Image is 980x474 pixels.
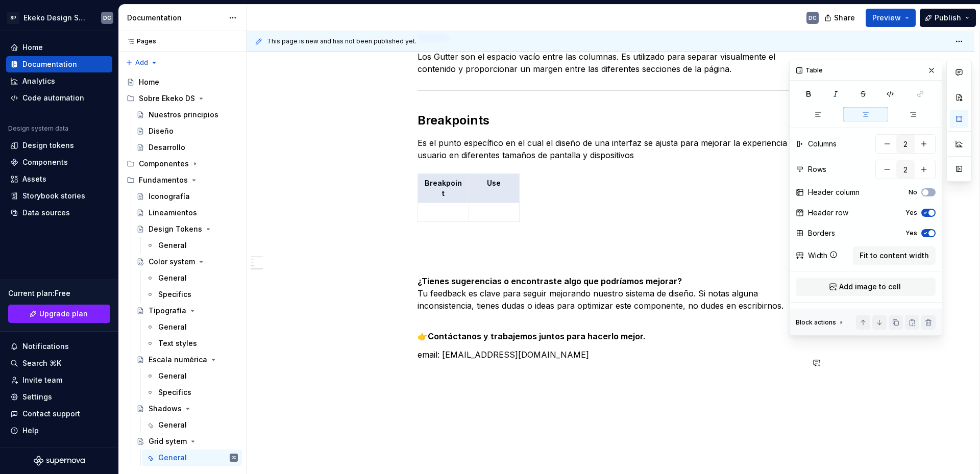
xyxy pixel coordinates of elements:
[22,157,68,167] div: Components
[920,9,976,27] button: Publish
[6,205,112,221] a: Data sources
[418,276,682,286] strong: ¿Tienes sugerencias o encontraste algo que podríamos mejorar?
[142,417,242,433] a: General
[2,7,116,29] button: SPEkeko Design SystemDC
[6,355,112,371] button: Search ⌘K
[132,433,242,450] a: Grid sytem
[418,348,803,361] p: email: [EMAIL_ADDRESS][DOMAIN_NAME]
[418,318,803,342] p: 👉
[142,335,242,352] a: Text styles
[135,59,148,67] span: Add
[418,137,803,161] p: Es el punto específico en el cual el diseño de una interfaz se ajusta para mejorar la experiencia...
[158,240,187,251] div: General
[142,368,242,384] a: General
[122,37,156,45] div: Pages
[142,270,242,286] a: General
[122,74,242,90] a: Home
[132,221,242,237] a: Design Tokens
[424,178,462,198] p: Breakpoint
[149,404,182,414] div: Shadows
[132,107,242,123] a: Nuestros principios
[139,77,159,87] div: Home
[149,208,197,218] div: Lineamientos
[158,289,191,300] div: Specifics
[149,224,202,234] div: Design Tokens
[142,384,242,401] a: Specifics
[22,375,62,385] div: Invite team
[127,13,224,23] div: Documentation
[149,142,185,153] div: Desarrollo
[6,389,112,405] a: Settings
[122,172,242,188] div: Fundamentos
[139,159,189,169] div: Componentes
[22,42,43,53] div: Home
[808,14,817,22] div: DC
[6,372,112,388] a: Invite team
[22,76,55,86] div: Analytics
[6,338,112,355] button: Notifications
[158,420,187,430] div: General
[139,175,188,185] div: Fundamentos
[132,188,242,205] a: Iconografía
[6,137,112,154] a: Design tokens
[132,123,242,139] a: Diseño
[22,341,69,352] div: Notifications
[132,303,242,319] a: Tipografía
[22,409,80,419] div: Contact support
[6,56,112,72] a: Documentation
[22,426,39,436] div: Help
[6,188,112,204] a: Storybook stories
[6,73,112,89] a: Analytics
[8,124,68,133] div: Design system data
[418,275,803,312] p: Tu feedback es clave para seguir mejorando nuestro sistema de diseño. Si notas alguna inconsisten...
[6,406,112,422] button: Contact support
[22,140,74,151] div: Design tokens
[149,306,186,316] div: Tipografía
[142,286,242,303] a: Specifics
[7,12,19,24] div: SP
[132,205,242,221] a: Lineamientos
[22,208,70,218] div: Data sources
[139,93,195,104] div: Sobre Ekeko DS
[142,450,242,466] a: GeneralDC
[158,322,187,332] div: General
[132,401,242,417] a: Shadows
[8,288,110,298] div: Current plan : Free
[149,355,207,365] div: Escala numérica
[149,110,218,120] div: Nuestros principios
[142,237,242,254] a: General
[872,13,901,23] span: Preview
[122,156,242,172] div: Componentes
[6,171,112,187] a: Assets
[142,319,242,335] a: General
[22,174,46,184] div: Assets
[6,90,112,106] a: Code automation
[22,93,84,103] div: Code automation
[22,59,77,69] div: Documentation
[8,305,110,323] a: Upgrade plan
[132,139,242,156] a: Desarrollo
[267,37,416,45] span: This page is new and has not been published yet.
[866,9,916,27] button: Preview
[158,338,197,348] div: Text styles
[132,352,242,368] a: Escala numérica
[34,456,85,466] a: Supernova Logo
[158,371,187,381] div: General
[6,154,112,170] a: Components
[819,9,862,27] button: Share
[149,191,190,202] div: Iconografía
[158,387,191,397] div: Specifics
[158,273,187,283] div: General
[834,13,855,23] span: Share
[149,436,187,446] div: Grid sytem
[22,191,85,201] div: Storybook stories
[232,453,236,463] div: DC
[122,56,161,70] button: Add
[132,254,242,270] a: Color system
[122,90,242,107] div: Sobre Ekeko DS
[418,51,803,75] p: Los Gutter son el espacio vacío entre las columnas. Es utilizado para separar visualmente el cont...
[475,178,513,188] p: Use
[22,358,61,368] div: Search ⌘K
[935,13,961,23] span: Publish
[39,309,88,319] span: Upgrade plan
